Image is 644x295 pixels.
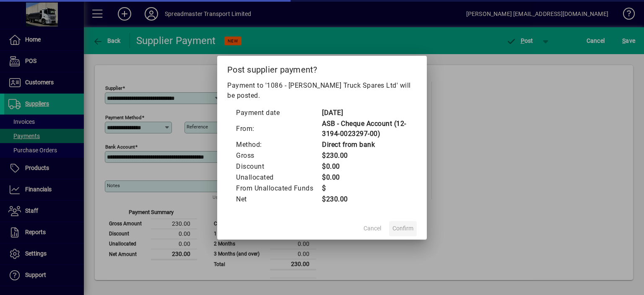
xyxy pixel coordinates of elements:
td: From: [236,118,322,139]
td: Unallocated [236,172,322,183]
td: Direct from bank [322,139,408,150]
td: ASB - Cheque Account (12-3194-0023297-00) [322,118,408,139]
td: Payment date [236,107,322,118]
td: $230.00 [322,150,408,161]
td: Net [236,194,322,205]
td: $ [322,183,408,194]
td: Gross [236,150,322,161]
p: Payment to '1086 - [PERSON_NAME] Truck Spares Ltd' will be posted. [227,81,417,101]
td: From Unallocated Funds [236,183,322,194]
td: Method: [236,139,322,150]
td: [DATE] [322,107,408,118]
h2: Post supplier payment? [217,56,427,80]
td: Discount [236,161,322,172]
td: $230.00 [322,194,408,205]
td: $0.00 [322,161,408,172]
td: $0.00 [322,172,408,183]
